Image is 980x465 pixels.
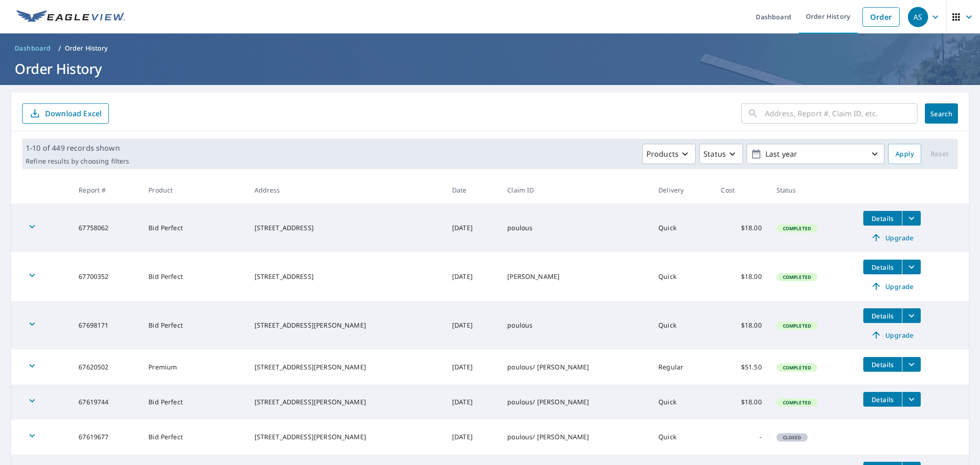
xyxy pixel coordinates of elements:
th: Delivery [651,176,714,204]
div: [STREET_ADDRESS][PERSON_NAME] [255,321,438,330]
div: [STREET_ADDRESS] [255,272,438,281]
p: Refine results by choosing filters [26,157,129,165]
button: detailsBtn-67698171 [863,308,902,323]
span: Upgrade [869,232,915,243]
td: 67619677 [71,420,141,454]
td: poulous/ [PERSON_NAME] [500,350,651,385]
button: filesDropdownBtn-67698171 [902,308,921,323]
span: Dashboard [15,44,51,53]
td: [DATE] [445,204,500,252]
th: Cost [714,176,769,204]
td: [DATE] [445,301,500,350]
td: [DATE] [445,350,500,385]
a: Upgrade [863,328,921,342]
th: Address [247,176,445,204]
button: Products [642,144,696,164]
button: filesDropdownBtn-67620502 [902,357,921,372]
td: Quick [651,204,714,252]
button: filesDropdownBtn-67758062 [902,211,921,226]
td: Quick [651,385,714,420]
button: detailsBtn-67620502 [863,357,902,372]
button: detailsBtn-67758062 [863,211,902,226]
p: Products [646,148,679,159]
td: Quick [651,420,714,454]
span: Upgrade [869,281,915,292]
th: Claim ID [500,176,651,204]
a: Upgrade [863,279,921,294]
td: [PERSON_NAME] [500,252,651,301]
button: detailsBtn-67619744 [863,392,902,407]
td: Quick [651,252,714,301]
li: / [58,43,61,54]
span: Details [869,312,896,320]
td: poulous [500,204,651,252]
td: [DATE] [445,252,500,301]
td: 67619744 [71,385,141,420]
button: detailsBtn-67700352 [863,260,902,274]
p: 1-10 of 449 records shown [26,142,129,153]
td: $18.00 [714,204,769,252]
td: poulous/ [PERSON_NAME] [500,385,651,420]
td: 67700352 [71,252,141,301]
span: Upgrade [869,329,915,340]
td: $18.00 [714,385,769,420]
span: Details [869,360,896,369]
p: Download Excel [45,108,102,119]
td: Regular [651,350,714,385]
td: 67758062 [71,204,141,252]
button: filesDropdownBtn-67619744 [902,392,921,407]
div: [STREET_ADDRESS][PERSON_NAME] [255,397,438,407]
span: Details [869,214,896,223]
button: filesDropdownBtn-67700352 [902,260,921,274]
td: Bid Perfect [141,204,247,252]
button: Download Excel [22,103,109,124]
span: Search [932,109,951,118]
img: EV Logo [17,10,125,24]
a: Order [862,7,900,27]
div: [STREET_ADDRESS] [255,223,438,232]
span: Completed [777,225,816,232]
span: Details [869,263,896,272]
td: poulous [500,301,651,350]
span: Completed [777,274,816,280]
td: Premium [141,350,247,385]
a: Upgrade [863,230,921,245]
th: Status [769,176,856,204]
div: [STREET_ADDRESS][PERSON_NAME] [255,363,438,372]
td: [DATE] [445,420,500,454]
p: Last year [762,146,869,162]
td: 67620502 [71,350,141,385]
span: Completed [777,364,816,371]
span: Completed [777,399,816,406]
button: Apply [888,144,921,164]
div: AS [908,7,928,27]
span: Completed [777,323,816,329]
td: Bid Perfect [141,252,247,301]
input: Address, Report #, Claim ID, etc. [765,101,918,126]
td: poulous/ [PERSON_NAME] [500,420,651,454]
td: $51.50 [714,350,769,385]
td: Bid Perfect [141,385,247,420]
td: - [714,420,769,454]
td: $18.00 [714,252,769,301]
td: Quick [651,301,714,350]
span: Details [869,395,896,404]
nav: breadcrumb [11,41,969,56]
p: Order History [65,44,108,53]
td: 67698171 [71,301,141,350]
h1: Order History [11,59,969,78]
div: [STREET_ADDRESS][PERSON_NAME] [255,432,438,442]
td: $18.00 [714,301,769,350]
td: [DATE] [445,385,500,420]
button: Status [699,144,743,164]
td: Bid Perfect [141,420,247,454]
span: Apply [895,148,914,160]
a: Dashboard [11,41,55,56]
td: Bid Perfect [141,301,247,350]
th: Report # [71,176,141,204]
button: Last year [747,144,884,164]
th: Date [445,176,500,204]
span: Closed [777,434,807,441]
button: Search [925,103,958,124]
p: Status [703,148,726,159]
